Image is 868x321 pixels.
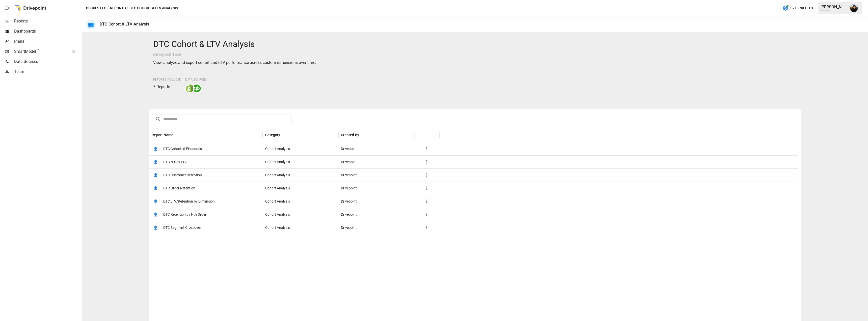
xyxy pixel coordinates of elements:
span: Plans [14,38,81,44]
p: Drivepoint Team [153,52,797,58]
span: ™ [36,48,40,54]
button: Reports [110,5,126,11]
button: Sort [360,131,367,138]
img: quickbooks [193,84,201,92]
div: Created By [341,133,359,137]
span: 👤 [152,224,159,231]
span: DTC N-Day LTV [163,156,187,168]
span: Reports Included [153,78,181,81]
span: 👤 [152,171,159,179]
div: Blokes LLC [821,9,847,12]
span: Data Sources [14,59,81,65]
span: 👤 [152,158,159,166]
span: SmartModel [14,48,67,55]
span: Reports [14,18,81,24]
span: 👤 [152,145,159,153]
div: Cohort Analysis [263,155,338,168]
div: Cohort Analysis [263,208,338,221]
img: shopify [186,84,194,92]
div: Drivepoint [338,221,414,234]
div: Report Name [152,133,173,137]
button: Sort [281,131,288,138]
span: DTC Segment Crossover [163,221,201,234]
p: 7 Reports [153,84,181,90]
span: 👤 [152,211,159,218]
div: Cohort Analysis [263,182,338,195]
p: View, analyze and export cohort and LTV performance across custom dimensions over time. [153,60,797,66]
button: 1,710Credits [780,4,815,13]
div: Drivepoint [338,182,414,195]
div: Cohort Analysis [263,195,338,208]
div: Category [265,133,280,137]
span: DTC Order Retention [163,182,195,195]
div: Cohort Analysis [263,142,338,155]
div: Drivepoint [338,142,414,155]
span: 1,710 Credits [790,5,813,11]
button: Sort [174,131,181,138]
span: DTC Cohorted Financials [163,142,202,155]
h4: DTC Cohort & LTV Analysis [153,39,797,50]
button: Amy Thacker [847,1,861,15]
div: / [107,5,109,11]
span: DTC LTV/Retention by Dimension [163,195,215,208]
span: 👤 [152,197,159,205]
div: [PERSON_NAME] [821,5,847,9]
div: Drivepoint [338,155,414,168]
span: Dashboards [14,28,81,34]
div: Cohort Analysis [263,221,338,234]
div: Drivepoint [338,168,414,182]
div: Drivepoint [338,208,414,221]
span: 👤 [152,184,159,192]
div: Drivepoint [338,195,414,208]
span: DTC Retention by Nth Order [163,208,206,221]
span: DTC Customer Retention [163,169,202,182]
div: 👥 [86,20,96,29]
div: / [127,5,128,11]
span: Data Sources [185,78,207,81]
button: Blokes LLC [86,5,106,11]
img: Amy Thacker [850,4,858,12]
div: Cohort Analysis [263,168,338,182]
div: DTC Cohort & LTV Analysis [100,22,149,27]
span: Team [14,69,81,75]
